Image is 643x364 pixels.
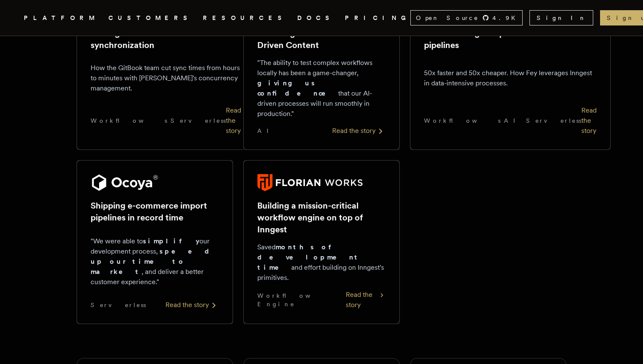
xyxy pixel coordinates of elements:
h2: Building a mission-critical workflow engine on top of Inngest [257,200,386,235]
h2: Shipping e-commerce import pipelines in record time [91,200,219,223]
p: Saved and effort building on Inngest's primitives. [257,242,386,283]
a: Sign In [529,10,593,25]
p: How the GitBook team cut sync times from hours to minutes with [PERSON_NAME]'s concurrency manage... [91,63,241,93]
a: CUSTOMERS [108,13,193,23]
div: Read the story [165,300,219,310]
a: Florian Works logoBuilding a mission-critical workflow engine on top of InngestSavedmonths of dev... [243,160,400,324]
div: Read the story [332,126,386,136]
button: PLATFORM [24,13,98,23]
p: 50x faster and 50x cheaper. How Fey leverages Inngest in data-intensive processes. [424,68,597,88]
span: AI [504,116,523,125]
span: Workflows [91,116,167,125]
a: DOCS [297,13,335,23]
span: 4.9 K [492,14,521,22]
h2: Solving bi-directional data synchronization [91,27,241,51]
a: Ocoya logoShipping e-commerce import pipelines in record time"We were able tosimplifyour developm... [77,160,233,324]
span: Serverless [91,301,146,309]
button: RESOURCES [203,13,287,23]
div: Read the story [226,105,241,136]
span: Workflow Engine [257,291,346,308]
h2: Orchestrating complex financial data pipelines [424,27,597,51]
img: Florian Works [257,174,363,191]
h2: Powering the Future of AI-Driven Content [257,27,386,51]
span: Serverless [171,116,226,125]
strong: months of development time [257,243,361,271]
strong: speed up our time to market [91,247,216,276]
img: Ocoya [91,174,158,191]
span: Workflows [424,116,501,125]
span: Serverless [526,116,581,125]
strong: simplify [143,237,199,245]
a: PRICING [345,13,410,23]
span: AI [257,127,276,135]
span: Open Source [416,14,479,22]
p: "The ability to test complex workflows locally has been a game-changer, that our AI-driven proces... [257,58,386,119]
p: "We were able to our development process, , and deliver a better customer experience." [91,236,219,287]
div: Read the story [581,105,597,136]
div: Read the story [346,290,386,310]
strong: giving us confidence [257,79,338,97]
